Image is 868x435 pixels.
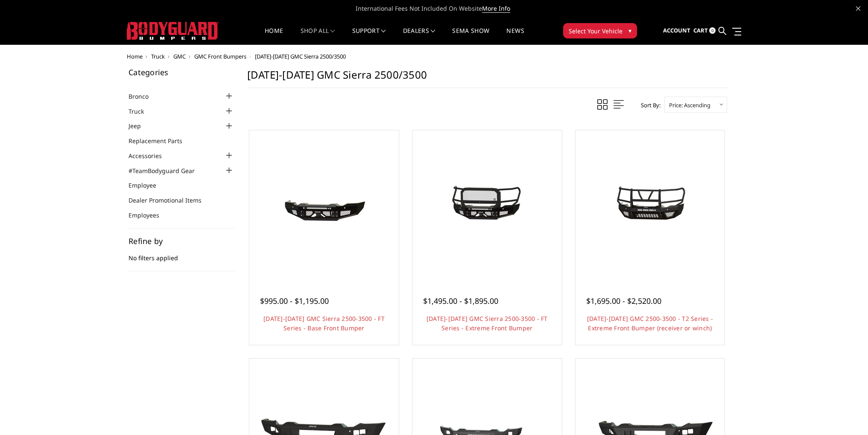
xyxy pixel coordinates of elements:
[129,136,193,145] a: Replacement Parts
[709,27,716,34] span: 0
[129,211,170,220] a: Employees
[129,151,172,160] a: Accessories
[578,132,723,278] a: 2020-2023 GMC 2500-3500 - T2 Series - Extreme Front Bumper (receiver or winch) 2020-2023 GMC 2500...
[636,99,660,112] label: Sort By:
[129,166,205,175] a: #TeamBodyguard Gear
[129,121,152,130] a: Jeep
[301,28,335,44] a: shop all
[263,314,385,332] a: [DATE]-[DATE] GMC Sierra 2500-3500 - FT Series - Base Front Bumper
[452,28,489,44] a: SEMA Show
[582,173,718,238] img: 2020-2023 GMC 2500-3500 - T2 Series - Extreme Front Bumper (receiver or winch)
[427,314,548,332] a: [DATE]-[DATE] GMC Sierra 2500-3500 - FT Series - Extreme Front Bumper
[423,296,498,306] span: $1,495.00 - $1,895.00
[628,26,631,35] span: ▾
[127,22,219,40] img: BODYGUARD BUMPERS
[129,181,167,190] a: Employee
[415,132,560,278] a: 2020-2023 GMC Sierra 2500-3500 - FT Series - Extreme Front Bumper 2020-2023 GMC Sierra 2500-3500 ...
[129,68,234,76] h5: Categories
[260,296,329,306] span: $995.00 - $1,195.00
[151,53,165,60] a: Truck
[129,92,159,101] a: Bronco
[693,26,708,34] span: Cart
[127,53,143,60] a: Home
[569,26,623,35] span: Select Your Vehicle
[586,296,661,306] span: $1,695.00 - $2,520.00
[663,19,690,42] a: Account
[129,196,212,205] a: Dealer Promotional Items
[506,28,524,44] a: News
[587,314,713,332] a: [DATE]-[DATE] GMC 2500-3500 - T2 Series - Extreme Front Bumper (receiver or winch)
[403,28,435,44] a: Dealers
[247,68,727,88] h1: [DATE]-[DATE] GMC Sierra 2500/3500
[129,107,155,116] a: Truck
[194,53,246,60] a: GMC Front Bumpers
[265,28,283,44] a: Home
[173,53,186,60] a: GMC
[255,53,346,60] span: [DATE]-[DATE] GMC Sierra 2500/3500
[482,4,510,13] a: More Info
[693,19,716,42] a: Cart 0
[563,23,637,38] button: Select Your Vehicle
[352,28,386,44] a: Support
[251,132,397,278] a: 2020-2023 GMC Sierra 2500-3500 - FT Series - Base Front Bumper 2020-2023 GMC Sierra 2500-3500 - F...
[129,237,234,271] div: No filters applied
[129,237,234,245] h5: Refine by
[663,26,690,34] span: Account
